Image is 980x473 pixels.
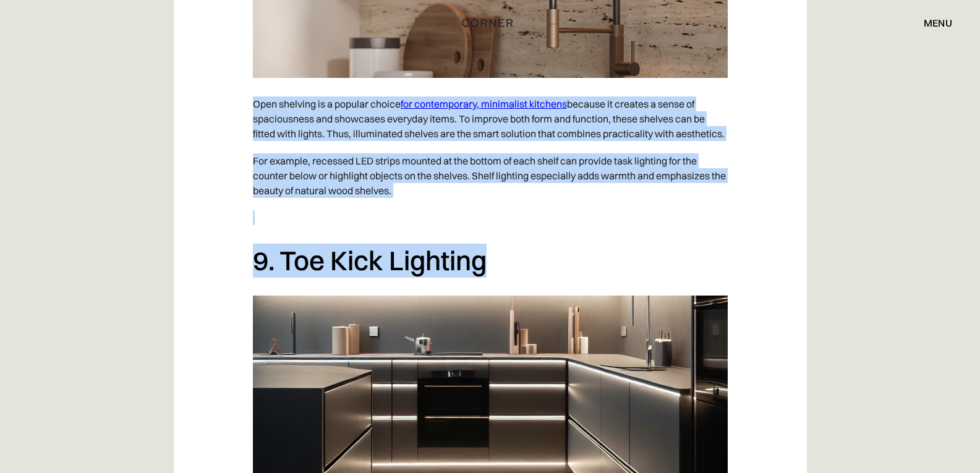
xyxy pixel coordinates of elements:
[253,147,728,204] p: For example, recessed LED strips mounted at the bottom of each shelf can provide task lighting fo...
[454,15,526,31] a: home
[253,90,728,147] p: Open shelving is a popular choice because it creates a sense of spaciousness and showcases everyd...
[924,18,952,28] div: menu
[253,204,728,231] p: ‍
[911,12,952,33] div: menu
[401,98,567,110] a: for contemporary, minimalist kitchens
[253,244,728,278] h2: 9. Toe Kick Lighting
